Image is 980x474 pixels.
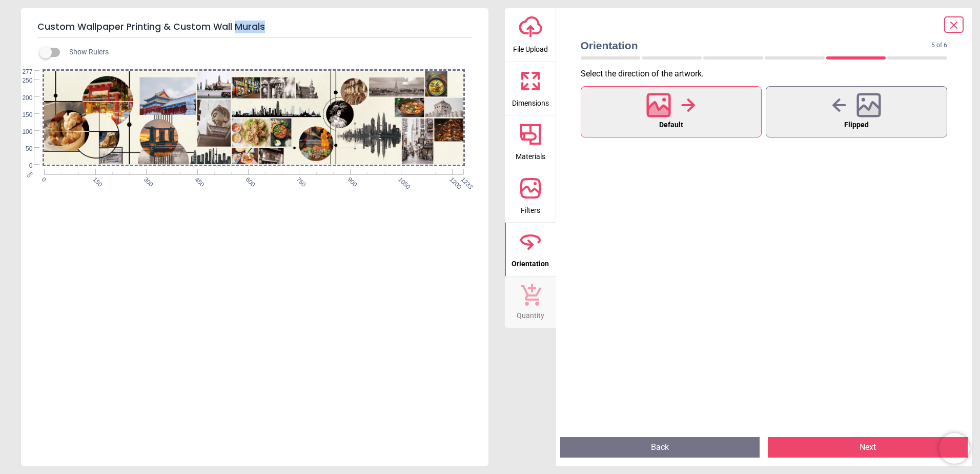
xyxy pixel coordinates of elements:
span: 5 of 6 [931,41,947,50]
span: Materials [516,147,545,162]
iframe: Brevo live chat [939,433,970,464]
span: Filters [521,201,540,216]
p: Select the direction of the artwork . [581,68,956,80]
span: Orientation [581,38,932,53]
button: Materials [505,115,556,169]
span: 750 [295,175,301,182]
span: Flipped [844,118,869,132]
span: Orientation [512,254,549,269]
span: 277 [13,68,32,76]
button: Filters [505,169,556,223]
span: 900 [345,175,352,182]
span: 1200 [447,175,454,182]
span: 250 [13,76,32,85]
span: 0 [13,162,32,170]
span: 50 [13,145,32,153]
span: 200 [13,94,32,103]
span: 450 [193,175,199,182]
span: 150 [91,175,97,182]
span: 150 [13,111,32,120]
span: 100 [13,128,32,136]
h5: Custom Wallpaper Printing & Custom Wall Murals [37,16,472,38]
span: 300 [141,175,148,182]
span: File Upload [513,39,548,55]
button: Quantity [505,276,556,328]
span: 0 [40,175,47,182]
span: 1050 [396,175,403,182]
span: 600 [243,175,250,182]
button: Back [560,437,760,458]
span: cm [25,170,34,179]
button: Default [581,86,762,137]
button: Orientation [505,223,556,276]
span: Quantity [517,306,544,321]
button: File Upload [505,8,556,62]
span: Dimensions [512,93,549,109]
span: Default [659,118,683,132]
button: Flipped [766,86,947,137]
button: Dimensions [505,62,556,115]
button: Next [768,437,968,458]
span: 1233 [459,175,465,182]
div: Show Rulers [46,46,488,58]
